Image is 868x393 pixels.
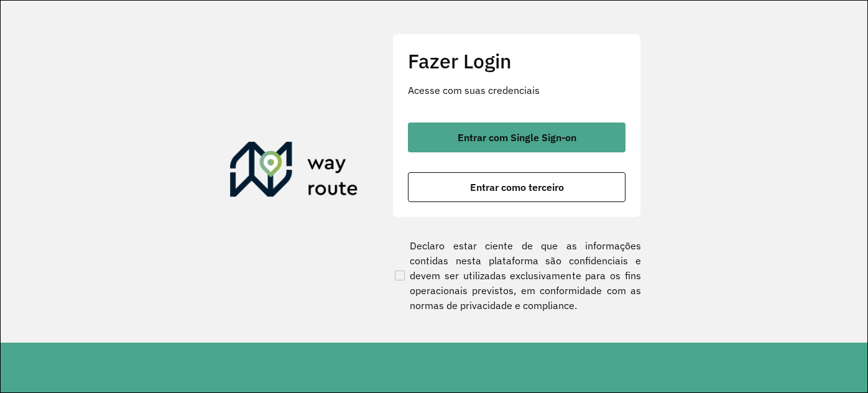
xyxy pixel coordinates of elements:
p: Acesse com suas credenciais [408,83,626,98]
button: button [408,123,626,152]
span: Entrar como terceiro [470,182,564,192]
span: Entrar com Single Sign-on [458,132,576,142]
label: Declaro estar ciente de que as informações contidas nesta plataforma são confidenciais e devem se... [392,238,641,313]
button: button [408,172,626,202]
h2: Fazer Login [408,49,626,73]
img: Roteirizador AmbevTech [230,142,358,201]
